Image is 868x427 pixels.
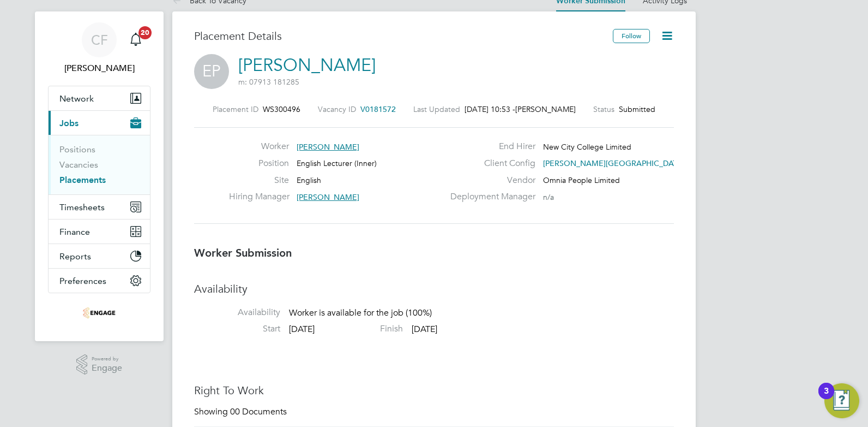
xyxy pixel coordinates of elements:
b: Worker Submission [194,246,292,259]
label: Hiring Manager [229,191,289,203]
span: Cam Fisher [48,62,150,75]
a: 20 [125,22,147,57]
label: Client Config [444,158,535,169]
button: Preferences [49,269,150,293]
a: Placements [59,175,106,185]
span: n/a [543,192,554,202]
span: Engage [92,364,122,373]
span: Network [59,93,94,104]
span: [DATE] 10:53 - [465,104,515,114]
label: Worker [229,141,289,152]
span: [DATE] [289,324,315,335]
label: Deployment Manager [444,191,535,203]
a: CF[PERSON_NAME] [48,22,150,75]
span: 20 [138,26,152,39]
div: Showing [194,406,289,418]
label: Finish [317,323,403,335]
button: Reports [49,244,150,268]
label: Vacancy ID [318,104,356,114]
img: omniapeople-logo-retina.png [83,304,116,322]
label: Placement ID [213,104,258,114]
a: Vacancies [59,159,98,170]
nav: Main navigation [35,11,164,341]
span: V0181572 [360,104,396,114]
span: English [297,175,321,185]
a: Positions [59,144,95,155]
label: Availability [194,307,280,318]
button: Finance [49,220,150,244]
h3: Placement Details [194,29,605,43]
span: English Lecturer (Inner) [297,158,377,168]
span: New City College Limited [543,142,631,152]
a: Go to home page [48,304,150,322]
span: Timesheets [59,202,105,212]
span: Submitted [619,104,655,114]
span: Jobs [59,118,79,128]
div: Jobs [49,135,150,194]
span: Powered by [92,354,122,364]
button: Jobs [49,111,150,135]
label: Site [229,175,289,186]
span: EP [194,54,229,89]
label: End Hirer [444,141,535,152]
span: m: 07913 181285 [238,77,299,87]
label: Position [229,158,289,169]
button: Follow [613,29,650,43]
span: [PERSON_NAME] [515,104,576,114]
span: Finance [59,227,90,237]
span: Preferences [59,276,106,286]
span: Worker is available for the job (100%) [289,308,432,319]
label: Start [194,323,280,335]
label: Status [593,104,614,114]
span: [DATE] [412,324,437,335]
span: [PERSON_NAME][GEOGRAPHIC_DATA] [543,158,684,168]
a: [PERSON_NAME] [238,55,376,76]
span: Omnia People Limited [543,175,620,185]
a: Powered byEngage [76,354,123,375]
label: Last Updated [413,104,460,114]
span: [PERSON_NAME] [297,192,359,202]
h3: Availability [194,282,674,296]
button: Timesheets [49,195,150,219]
div: 3 [824,391,829,405]
label: Vendor [444,175,535,186]
span: [PERSON_NAME] [297,142,359,152]
span: CF [91,33,108,47]
span: Reports [59,251,91,262]
h3: Right To Work [194,383,674,398]
button: Network [49,86,150,110]
span: WS300496 [263,104,300,114]
button: Open Resource Center, 3 new notifications [824,383,859,418]
span: 00 Documents [230,406,287,417]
